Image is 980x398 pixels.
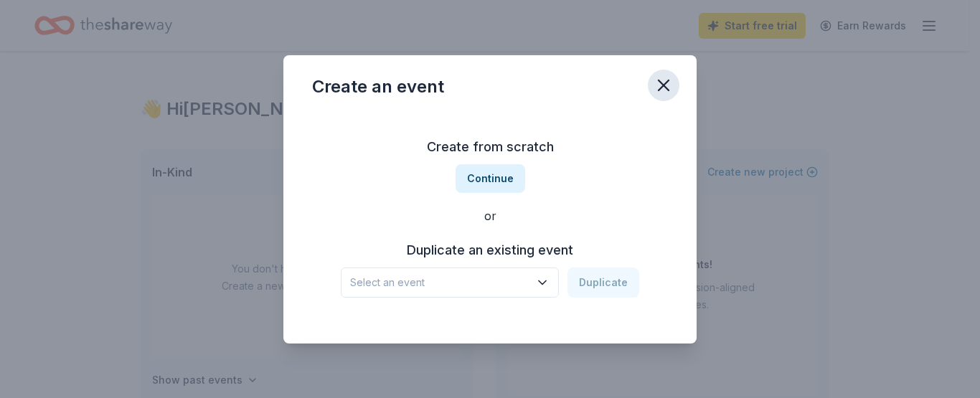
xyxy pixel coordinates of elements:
h3: Duplicate an existing event [341,239,639,262]
span: Select an event [350,274,529,291]
div: or [312,207,668,224]
button: Continue [456,164,525,193]
h3: Create from scratch [312,136,668,158]
button: Select an event [341,267,559,298]
div: Create an event [312,75,444,98]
